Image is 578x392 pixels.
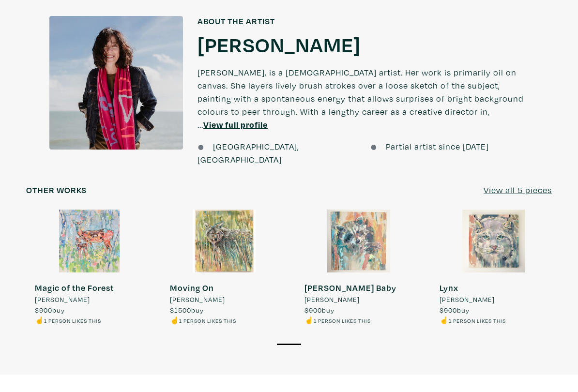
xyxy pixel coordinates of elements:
p: [PERSON_NAME], is a [DEMOGRAPHIC_DATA] artist. Her work is primarily oil on canvas. She layers li... [198,57,529,140]
span: [GEOGRAPHIC_DATA], [GEOGRAPHIC_DATA] [198,141,299,165]
li: ☝️ [35,315,114,326]
span: buy [35,305,65,315]
span: [PERSON_NAME] [440,294,495,305]
a: Lynx [PERSON_NAME] $900buy ☝️1 person likes this [431,210,557,326]
strong: Moving On [170,282,214,293]
span: $900 [304,305,322,315]
a: Magic of the Forest [PERSON_NAME] $900buy ☝️1 person likes this [26,210,152,326]
span: $900 [35,305,52,315]
li: ☝️ [304,315,396,326]
span: buy [440,305,470,315]
span: $900 [440,305,457,315]
small: 1 person likes this [449,317,506,324]
strong: [PERSON_NAME] Baby [304,282,396,293]
a: Moving On [PERSON_NAME] $1500buy ☝️1 person likes this [161,210,288,326]
span: [PERSON_NAME] [170,294,225,305]
span: buy [170,305,204,315]
li: ☝️ [440,315,506,326]
small: 1 person likes this [179,317,236,324]
a: View all 5 pieces [484,183,552,196]
strong: Lynx [440,282,458,293]
span: buy [304,305,335,315]
h6: Other works [26,185,87,196]
span: [PERSON_NAME] [304,294,360,305]
u: View all 5 pieces [484,184,552,196]
strong: Magic of the Forest [35,282,114,293]
h6: About the artist [198,16,529,27]
a: [PERSON_NAME] Baby [PERSON_NAME] $900buy ☝️1 person likes this [296,210,422,326]
li: ☝️ [170,315,236,326]
span: Partial artist since [DATE] [386,141,489,152]
small: 1 person likes this [314,317,371,324]
span: [PERSON_NAME] [35,294,90,305]
small: 1 person likes this [44,317,101,324]
button: 1 of 1 [277,344,301,345]
a: [PERSON_NAME] [198,31,361,57]
a: View full profile [203,119,268,130]
span: $1500 [170,305,191,315]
